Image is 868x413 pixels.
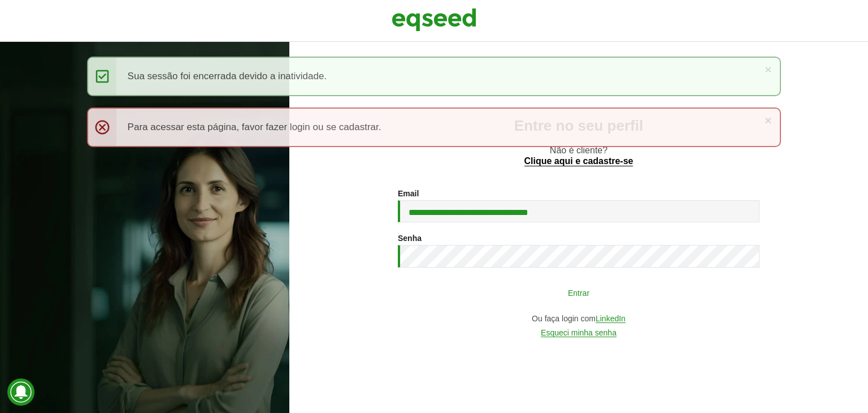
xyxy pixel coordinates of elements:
a: Clique aqui e cadastre-se [524,157,633,166]
a: × [765,114,771,126]
a: × [765,63,771,75]
button: Entrar [432,282,726,303]
img: EqSeed Logo [392,6,476,34]
label: Senha [398,234,422,242]
div: Sua sessão foi encerrada devido a inatividade. [87,57,782,96]
div: Ou faça login com [398,315,759,323]
a: Esqueci minha senha [541,329,617,337]
div: Para acessar esta página, favor fazer login ou se cadastrar. [87,107,782,147]
a: LinkedIn [596,315,626,323]
label: Email [398,190,419,197]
